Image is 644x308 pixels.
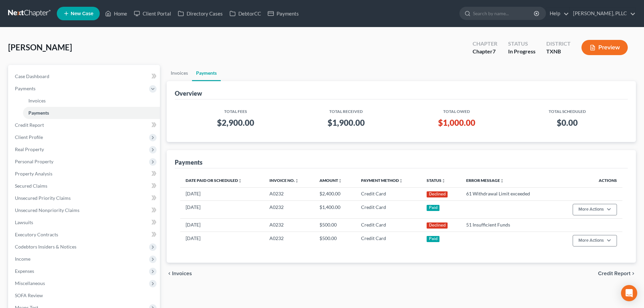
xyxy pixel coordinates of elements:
[314,232,356,249] td: $500.00
[598,271,630,276] span: Credit Report
[461,187,554,200] td: 61 Withdrawal Limit exceeded
[15,292,43,298] span: SOFA Review
[226,7,264,20] a: DebtorCC
[264,187,314,200] td: A0232
[180,201,264,218] td: [DATE]
[442,179,446,183] i: unfold_more
[500,179,504,183] i: unfold_more
[407,117,506,128] h3: $1,000.00
[427,236,439,242] div: Paid
[473,7,535,20] input: Search by name...
[15,195,71,201] span: Unsecured Priority Claims
[8,42,72,52] span: [PERSON_NAME]
[401,105,512,115] th: Total Owed
[15,244,76,250] span: Codebtors Insiders & Notices
[269,178,299,183] a: Invoice No.unfold_more
[172,271,192,276] span: Invoices
[175,158,202,166] div: Payments
[546,48,571,55] div: TXNB
[15,122,44,128] span: Credit Report
[175,89,202,97] div: Overview
[15,159,53,164] span: Personal Property
[9,70,160,82] a: Case Dashboard
[102,7,130,20] a: Home
[9,168,160,180] a: Property Analysis
[264,232,314,249] td: A0232
[296,117,396,128] h3: $1,900.00
[546,40,571,48] div: District
[319,178,342,183] a: Amountunfold_more
[427,191,448,197] div: Declined
[192,65,221,81] a: Payments
[174,7,226,20] a: Directory Cases
[264,218,314,232] td: A0232
[630,271,636,276] i: chevron_right
[399,179,403,183] i: unfold_more
[167,65,192,81] a: Invoices
[15,280,45,286] span: Miscellaneous
[314,201,356,218] td: $1,400.00
[573,204,617,215] button: More Actions
[130,7,174,20] a: Client Portal
[461,218,554,232] td: 51 Insufficient Funds
[338,179,342,183] i: unfold_more
[28,110,49,116] span: Payments
[493,48,496,54] span: 7
[512,105,622,115] th: Total Scheduled
[238,179,242,183] i: unfold_more
[356,232,421,249] td: Credit Card
[186,178,242,183] a: Date Paid or Scheduledunfold_more
[28,98,46,103] span: Invoices
[15,73,49,79] span: Case Dashboard
[9,180,160,192] a: Secured Claims
[15,171,52,176] span: Property Analysis
[291,105,401,115] th: Total Received
[9,216,160,229] a: Lawsuits
[180,187,264,200] td: [DATE]
[9,229,160,241] a: Executory Contracts
[427,205,439,211] div: Paid
[356,218,421,232] td: Credit Card
[356,201,421,218] td: Credit Card
[295,179,299,183] i: unfold_more
[15,146,44,152] span: Real Property
[573,235,617,246] button: More Actions
[9,289,160,302] a: SOFA Review
[15,232,58,237] span: Executory Contracts
[15,256,30,262] span: Income
[546,7,569,20] a: Help
[23,107,160,119] a: Payments
[71,11,93,16] span: New Case
[15,207,79,213] span: Unsecured Nonpriority Claims
[570,7,636,20] a: [PERSON_NAME], PLLC
[23,95,160,107] a: Invoices
[508,40,535,48] div: Status
[180,218,264,232] td: [DATE]
[15,183,47,189] span: Secured Claims
[180,105,291,115] th: Total Fees
[621,285,637,301] div: Open Intercom Messenger
[167,271,192,276] button: chevron_left Invoices
[264,201,314,218] td: A0232
[598,271,636,276] button: Credit Report chevron_right
[554,174,622,187] th: Actions
[180,232,264,249] td: [DATE]
[473,40,497,48] div: Chapter
[167,271,172,276] i: chevron_left
[15,268,34,274] span: Expenses
[314,218,356,232] td: $500.00
[314,187,356,200] td: $2,400.00
[15,219,33,225] span: Lawsuits
[517,117,617,128] h3: $0.00
[264,7,302,20] a: Payments
[15,86,35,91] span: Payments
[15,134,43,140] span: Client Profile
[361,178,403,183] a: Payment Methodunfold_more
[427,178,446,183] a: Statusunfold_more
[581,40,628,55] button: Preview
[356,187,421,200] td: Credit Card
[9,119,160,131] a: Credit Report
[427,222,448,229] div: Declined
[186,117,285,128] h3: $2,900.00
[508,48,535,55] div: In Progress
